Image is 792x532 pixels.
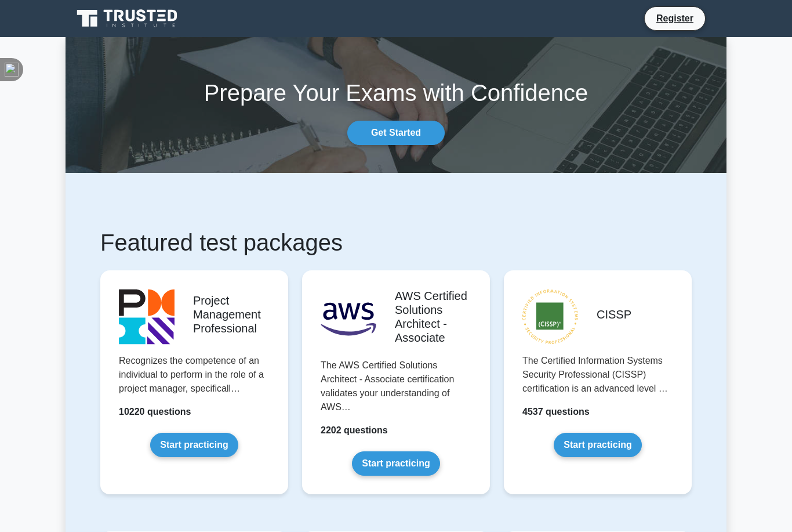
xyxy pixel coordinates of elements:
[150,433,238,457] a: Start practicing
[100,229,692,256] h1: Featured test packages
[66,79,726,107] h1: Prepare Your Exams with Confidence
[554,433,641,457] a: Start practicing
[347,121,445,145] a: Get Started
[649,11,700,26] a: Register
[352,451,439,476] a: Start practicing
